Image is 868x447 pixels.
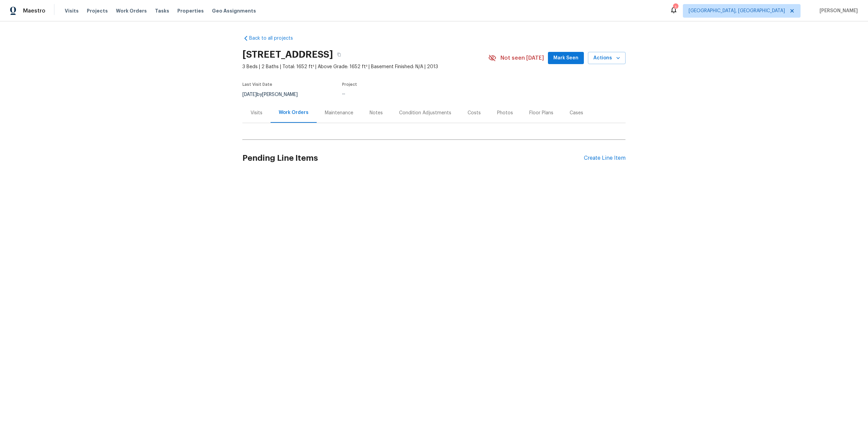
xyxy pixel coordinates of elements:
span: Visits [65,7,79,14]
div: 1 [673,4,678,11]
div: Floor Plans [529,110,553,116]
span: [GEOGRAPHIC_DATA], [GEOGRAPHIC_DATA] [689,7,785,14]
a: Back to all projects [242,35,308,42]
span: Maestro [23,7,45,14]
div: by [PERSON_NAME] [242,91,306,99]
span: [DATE] [242,92,257,97]
div: Costs [468,110,481,116]
div: ... [342,91,472,95]
span: Actions [593,54,620,62]
div: Maintenance [325,110,353,116]
h2: Pending Line Items [242,142,584,174]
div: Photos [497,110,513,116]
button: Copy Address [333,48,345,61]
button: Mark Seen [548,52,584,64]
span: Mark Seen [553,54,578,62]
span: Work Orders [116,7,147,14]
div: Work Orders [279,109,309,116]
div: Notes [370,110,383,116]
span: Tasks [155,8,169,13]
span: Projects [87,7,108,14]
button: Actions [588,52,626,64]
div: Create Line Item [584,155,626,161]
span: Not seen [DATE] [500,55,544,61]
span: [PERSON_NAME] [817,7,858,14]
span: Geo Assignments [212,7,256,14]
div: Condition Adjustments [399,110,451,116]
span: 3 Beds | 2 Baths | Total: 1652 ft² | Above Grade: 1652 ft² | Basement Finished: N/A | 2013 [242,63,488,70]
div: Visits [251,110,262,116]
h2: [STREET_ADDRESS] [242,51,333,58]
span: Last Visit Date [242,82,272,86]
div: Cases [570,110,583,116]
span: Properties [177,7,204,14]
span: Project [342,82,357,86]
